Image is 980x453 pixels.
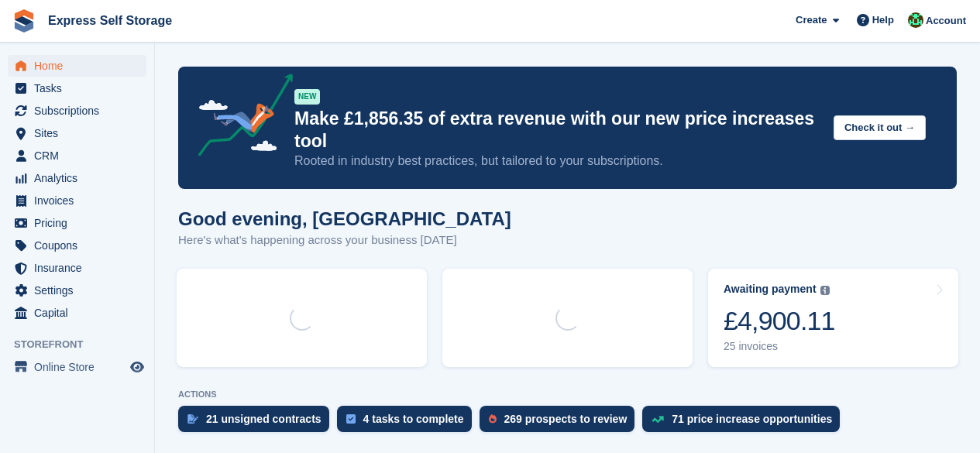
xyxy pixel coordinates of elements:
[8,122,146,144] a: menu
[178,208,511,229] h1: Good evening, [GEOGRAPHIC_DATA]
[34,280,127,301] span: Settings
[34,77,127,99] span: Tasks
[480,406,643,440] a: 269 prospects to review
[34,145,127,166] span: CRM
[8,356,146,378] a: menu
[504,413,628,425] div: 269 prospects to review
[34,122,127,144] span: Sites
[128,358,146,376] a: Preview store
[34,167,127,189] span: Analytics
[8,55,146,77] a: menu
[294,89,320,105] div: NEW
[8,212,146,234] a: menu
[178,390,957,400] p: ACTIONS
[908,12,923,28] img: Shakiyra Davis
[294,153,821,170] p: Rooted in industry best practices, but tailored to your subscriptions.
[185,74,294,162] img: price-adjustments-announcement-icon-8257ccfd72463d97f412b2fc003d46551f7dbcb40ab6d574587a9cd5c0d94...
[34,100,127,122] span: Subscriptions
[8,257,146,279] a: menu
[872,12,894,28] span: Help
[489,414,497,424] img: prospect-51fa495bee0391a8d652442698ab0144808aea92771e9ea1ae160a38d050c398.svg
[34,356,127,378] span: Online Store
[642,406,848,440] a: 71 price increase opportunities
[8,280,146,301] a: menu
[206,413,322,425] div: 21 unsigned contracts
[8,190,146,211] a: menu
[672,413,832,425] div: 71 price increase opportunities
[796,12,827,28] span: Create
[34,212,127,234] span: Pricing
[337,406,480,440] a: 4 tasks to complete
[34,257,127,279] span: Insurance
[34,302,127,324] span: Capital
[708,269,958,367] a: Awaiting payment £4,900.11 25 invoices
[178,406,337,440] a: 21 unsigned contracts
[178,232,511,249] p: Here's what's happening across your business [DATE]
[8,77,146,99] a: menu
[294,108,821,153] p: Make £1,856.35 of extra revenue with our new price increases tool
[14,337,154,352] span: Storefront
[724,283,817,296] div: Awaiting payment
[34,235,127,256] span: Coupons
[8,167,146,189] a: menu
[8,235,146,256] a: menu
[724,305,835,337] div: £4,900.11
[8,145,146,166] a: menu
[34,190,127,211] span: Invoices
[820,286,830,295] img: icon-info-grey-7440780725fd019a000dd9b08b2336e03edf1995a4989e88bcd33f0948082b44.svg
[8,302,146,324] a: menu
[652,416,664,423] img: price_increase_opportunities-93ffe204e8149a01c8c9dc8f82e8f89637d9d84a8eef4429ea346261dce0b2c0.svg
[34,55,127,77] span: Home
[346,414,356,424] img: task-75834270c22a3079a89374b754ae025e5fb1db73e45f91037f5363f120a921f8.svg
[12,9,36,33] img: stora-icon-8386f47178a22dfd0bd8f6a31ec36ba5ce8667c1dd55bd0f319d3a0aa187defe.svg
[187,414,198,424] img: contract_signature_icon-13c848040528278c33f63329250d36e43548de30e8caae1d1a13099fd9432cc5.svg
[724,340,835,353] div: 25 invoices
[926,13,966,29] span: Account
[8,100,146,122] a: menu
[42,8,178,33] a: Express Self Storage
[363,413,464,425] div: 4 tasks to complete
[834,115,926,141] button: Check it out →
